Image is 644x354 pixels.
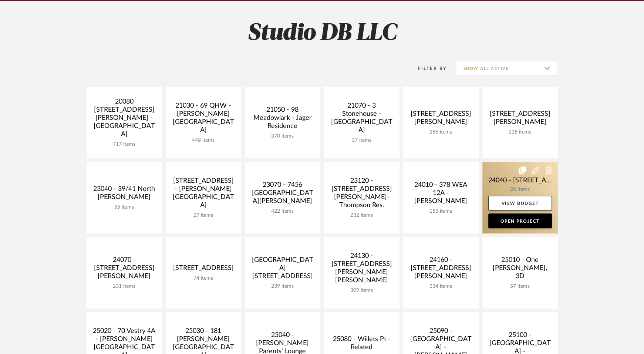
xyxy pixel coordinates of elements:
[172,137,235,144] div: 448 items
[330,287,394,294] div: 309 items
[330,252,394,287] div: 24130 - [STREET_ADDRESS][PERSON_NAME][PERSON_NAME]
[409,129,473,135] div: 256 items
[92,141,156,148] div: 717 items
[172,264,235,275] div: [STREET_ADDRESS]
[409,110,473,129] div: [STREET_ADDRESS][PERSON_NAME]
[92,283,156,290] div: 231 items
[92,204,156,210] div: 55 items
[409,181,473,208] div: 24010 - 378 WEA 12A - [PERSON_NAME]
[92,185,156,204] div: 23040 - 39/41 North [PERSON_NAME]
[330,212,394,219] div: 232 items
[488,213,552,228] a: Open Project
[251,256,314,283] div: [GEOGRAPHIC_DATA][STREET_ADDRESS]
[251,106,314,133] div: 21050 - 98 Meadowlark - Jager Residence
[330,177,394,212] div: 23120 - [STREET_ADDRESS][PERSON_NAME]-Thompson Res.
[56,20,589,47] h2: Studio DB LLC
[409,283,473,290] div: 334 items
[251,133,314,139] div: 370 items
[172,102,235,137] div: 21030 - 69 QHW - [PERSON_NAME][GEOGRAPHIC_DATA]
[488,196,552,210] a: View Budget
[172,275,235,281] div: 74 items
[488,129,552,135] div: 215 items
[92,98,156,141] div: 20080 [STREET_ADDRESS][PERSON_NAME] - [GEOGRAPHIC_DATA]
[251,283,314,290] div: 239 items
[488,283,552,290] div: 57 items
[409,256,473,283] div: 24160 - [STREET_ADDRESS][PERSON_NAME]
[251,208,314,215] div: 422 items
[408,65,447,72] div: Filter By
[330,102,394,137] div: 21070 - 3 Stonehouse - [GEOGRAPHIC_DATA]
[251,181,314,208] div: 23070 - 7456 [GEOGRAPHIC_DATA][PERSON_NAME]
[409,208,473,215] div: 153 items
[488,256,552,283] div: 25010 - One [PERSON_NAME], 3D
[330,137,394,144] div: 37 items
[92,256,156,283] div: 24070 - [STREET_ADDRESS][PERSON_NAME]
[172,177,235,212] div: [STREET_ADDRESS] - [PERSON_NAME][GEOGRAPHIC_DATA]
[488,110,552,129] div: [STREET_ADDRESS][PERSON_NAME]
[172,212,235,219] div: 27 items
